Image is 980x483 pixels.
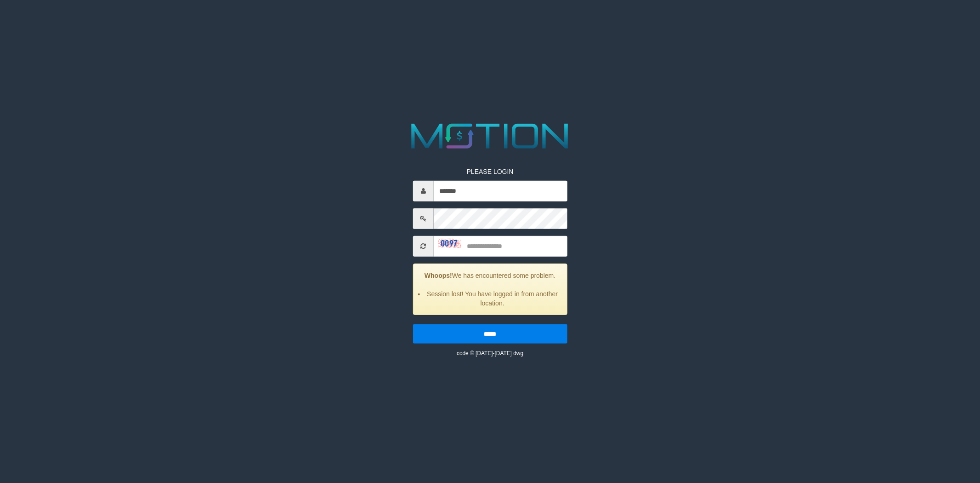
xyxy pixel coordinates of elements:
[438,239,461,248] img: captcha
[413,263,567,315] div: We has encountered some problem.
[413,167,567,176] p: PLEASE LOGIN
[404,119,576,153] img: MOTION_logo.png
[425,271,452,279] strong: Whoops!
[457,350,523,356] small: code © [DATE]-[DATE] dwg
[425,289,560,307] li: Session lost! You have logged in from another location.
